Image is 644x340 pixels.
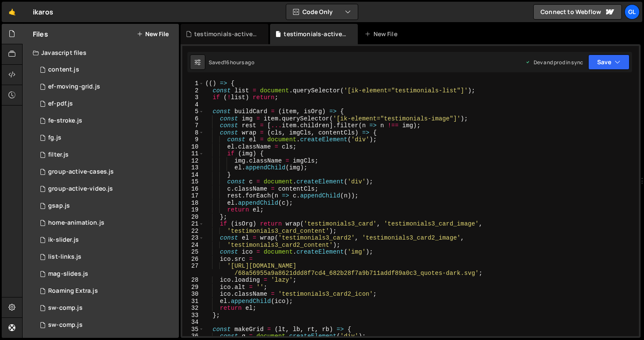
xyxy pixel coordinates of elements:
[182,220,204,228] div: 21
[48,321,83,329] div: sw-comp.js
[182,80,204,87] div: 1
[33,163,179,180] div: 5811/25839.js
[182,129,204,137] div: 8
[182,136,204,143] div: 9
[48,236,79,244] div: ik-slider.js
[182,94,204,101] div: 3
[624,4,640,20] a: Gl
[182,171,204,179] div: 14
[33,146,179,163] div: 5811/11397.js
[209,59,254,66] div: Saved
[33,249,179,266] div: 5811/27226.js
[48,202,70,210] div: gsap.js
[33,300,179,317] div: 5811/28690.js
[137,31,169,37] button: New File
[286,4,358,20] button: Code Only
[48,270,88,278] div: mag-slides.js
[182,277,204,284] div: 28
[33,266,179,283] div: 5811/20839.js
[33,180,179,197] div: 5811/26115.js
[33,95,179,112] div: 5811/15292.js
[224,59,254,66] div: 16 hours ago
[48,168,114,176] div: group-active-cases.js
[182,192,204,200] div: 17
[33,317,179,334] div: 5811/28691.js
[23,44,179,61] div: Javascript files
[48,185,113,193] div: group-active-video.js
[182,305,204,312] div: 32
[48,304,83,312] div: sw-comp.js
[182,206,204,214] div: 19
[182,87,204,94] div: 2
[284,30,348,38] div: testimonials-active.js
[182,326,204,333] div: 35
[33,78,179,95] div: 5811/22023.js
[48,66,79,74] div: content.js
[48,219,104,227] div: home-animation.js
[33,283,179,300] div: 5811/24594.js
[48,100,73,108] div: ef-pdf.js
[182,319,204,326] div: 34
[33,231,179,249] div: 5811/15760.js
[182,101,204,109] div: 4
[33,197,179,214] div: 5811/11416.js
[182,234,204,242] div: 23
[182,256,204,263] div: 26
[48,83,100,91] div: ef-moving-grid.js
[182,312,204,319] div: 33
[33,29,48,39] h2: Files
[182,298,204,305] div: 31
[365,30,400,38] div: New File
[182,228,204,235] div: 22
[182,284,204,291] div: 29
[182,200,204,207] div: 18
[182,333,204,340] div: 36
[182,291,204,298] div: 30
[33,7,53,17] div: ikaros
[182,178,204,186] div: 15
[48,117,82,125] div: fe-stroke.js
[33,214,179,231] div: 5811/11866.js
[182,214,204,221] div: 20
[194,30,258,38] div: testimonials-active-slide.js
[182,186,204,193] div: 16
[48,134,61,142] div: fg.js
[2,2,23,22] a: 🤙
[33,129,179,146] div: 5811/16838.js
[525,59,583,66] div: Dev and prod in sync
[182,242,204,249] div: 24
[182,143,204,151] div: 10
[588,54,630,70] button: Save
[182,108,204,115] div: 5
[182,150,204,157] div: 11
[182,249,204,256] div: 25
[182,263,204,277] div: 27
[48,287,98,295] div: Roaming Extra.js
[182,115,204,123] div: 6
[182,122,204,129] div: 7
[182,164,204,171] div: 13
[33,61,179,78] div: 5811/11561.js
[182,157,204,165] div: 12
[48,253,81,261] div: list-links.js
[48,151,69,159] div: filter.js
[533,4,622,20] a: Connect to Webflow
[33,112,179,129] div: 5811/28686.js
